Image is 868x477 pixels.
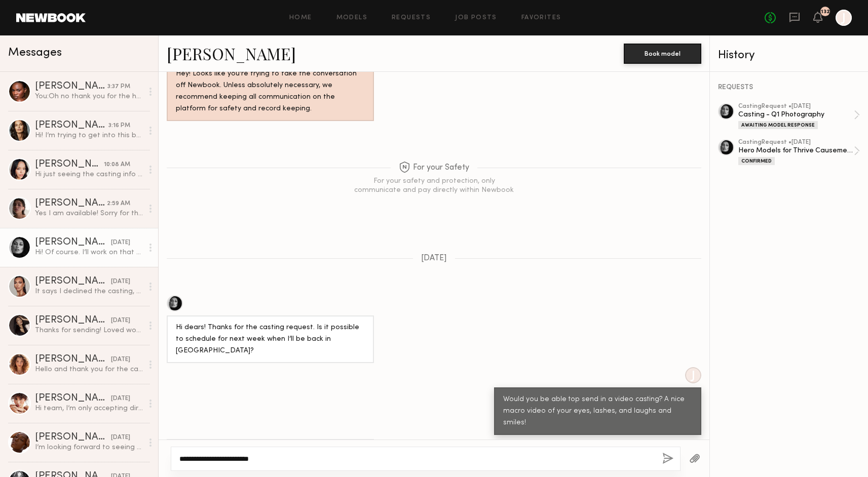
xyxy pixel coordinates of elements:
div: [PERSON_NAME] [35,432,111,443]
div: History [718,50,860,61]
div: [PERSON_NAME] [35,198,107,209]
a: Models [336,15,367,21]
div: [DATE] [111,238,130,248]
span: For your Safety [399,162,469,174]
div: 3:37 PM [107,82,130,92]
div: Hey! Looks like you’re trying to take the conversation off Newbook. Unless absolutely necessary, ... [176,68,365,115]
div: [PERSON_NAME] [35,315,111,326]
div: [PERSON_NAME] [35,121,108,131]
div: Hello and thank you for the casting request for Thrive Causemetics! Unfortunately, I’m not availa... [35,365,143,374]
a: [PERSON_NAME] [167,43,296,64]
div: [PERSON_NAME] [35,354,111,365]
div: Hi team, I’m only accepting direct bookings at this time. Thank you for reaching out [35,404,143,413]
div: Hi just seeing the casting info now. Thanks for sharing! Just to clarity the rate for 3 hours is ... [35,170,143,179]
a: Job Posts [455,15,497,21]
div: [DATE] [111,433,130,443]
span: [DATE] [421,254,447,263]
div: [PERSON_NAME] [35,82,107,92]
a: Favorites [521,15,561,21]
div: Casting - Q1 Photography [738,110,854,120]
span: Messages [8,47,62,59]
div: Hi dears! Thanks for the casting request. Is it possible to schedule for next week when I’ll be b... [176,322,365,357]
a: Requests [392,15,431,21]
div: Hi! Of course. I’ll work on that asap. What’s the best email to send over to? [35,248,143,257]
div: [PERSON_NAME] [35,160,104,170]
div: [DATE] [111,316,130,326]
div: Confirmed [738,157,775,165]
div: Would you be able top send in a video casting? A nice macro video of your eyes, lashes, and laugh... [503,394,692,429]
div: Hi! I’m trying to get into this building but there doesn’t seem to be an entry point as it’s unde... [35,131,143,140]
div: I’m looking forward to seeing you guys as well!! [35,443,143,452]
div: Thanks for sending! Loved working with you all for UGC unfortunately I won’t be in LA this time. ... [35,326,143,335]
div: [DATE] [111,355,130,365]
div: Yes I am available! Sorry for the delay I was in [GEOGRAPHIC_DATA] [35,209,143,218]
div: 132 [821,9,830,15]
a: Home [289,15,312,21]
div: 10:08 AM [104,160,130,170]
a: Book model [624,49,701,57]
div: casting Request • [DATE] [738,139,854,146]
a: castingRequest •[DATE]Casting - Q1 PhotographyAwaiting Model Response [738,103,860,129]
div: REQUESTS [718,84,860,91]
div: casting Request • [DATE] [738,103,854,110]
div: [DATE] [111,277,130,287]
div: For your safety and protection, only communicate and pay directly within Newbook [353,177,515,195]
div: It says I declined the casting, but I definitely am not. I will be there [DATE] between one and f... [35,287,143,296]
div: Hero Models for Thrive Causemetics [738,146,854,155]
div: [PERSON_NAME] [35,393,111,404]
div: 3:16 PM [108,121,130,131]
button: Book model [624,44,701,64]
div: 2:59 AM [107,199,130,209]
a: J [836,10,852,26]
div: [DATE] [111,394,130,404]
div: Awaiting Model Response [738,121,818,129]
a: castingRequest •[DATE]Hero Models for Thrive CausemeticsConfirmed [738,139,860,165]
div: You: Oh no thank you for the heads up! If you wanna send a video casting? [35,92,143,101]
div: [PERSON_NAME] [35,276,111,287]
div: [PERSON_NAME] [35,237,111,248]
